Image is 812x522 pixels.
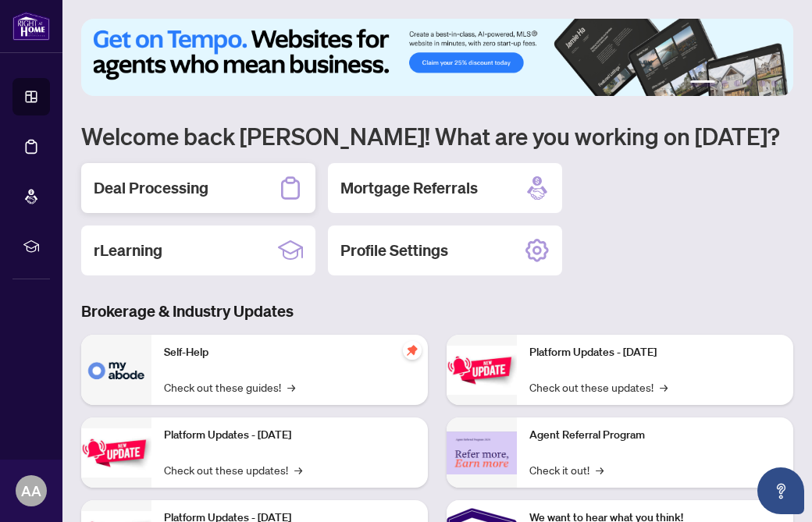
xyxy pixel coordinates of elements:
button: 2 [721,80,728,87]
h2: Profile Settings [340,240,448,261]
img: Agent Referral Program [447,431,517,474]
h1: Welcome back [PERSON_NAME]! What are you working on [DATE]? [81,121,793,151]
p: Platform Updates - [DATE] [529,344,781,361]
p: Self-Help [164,344,415,361]
span: → [596,461,604,478]
p: Agent Referral Program [529,427,781,444]
a: Check out these updates!→ [164,461,302,478]
span: AA [21,480,41,502]
span: → [660,378,668,396]
h2: rLearning [94,240,162,261]
p: Platform Updates - [DATE] [164,427,415,444]
a: Check out these updates!→ [529,378,668,396]
h2: Mortgage Referrals [340,177,478,199]
h2: Deal Processing [94,177,208,199]
button: 3 [734,80,740,87]
button: 4 [746,80,753,87]
button: 6 [771,80,778,87]
img: logo [12,12,50,41]
span: → [294,461,302,478]
a: Check out these guides!→ [164,378,295,396]
img: Slide 0 [81,19,793,96]
span: → [287,378,295,396]
img: Self-Help [81,335,151,405]
h3: Brokerage & Industry Updates [81,300,793,322]
span: pushpin [403,341,422,360]
img: Platform Updates - September 16, 2025 [81,428,151,478]
button: Open asap [757,467,804,514]
button: 1 [690,80,715,87]
button: 5 [759,80,765,87]
img: Platform Updates - June 23, 2025 [447,346,517,395]
a: Check it out!→ [529,461,604,478]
